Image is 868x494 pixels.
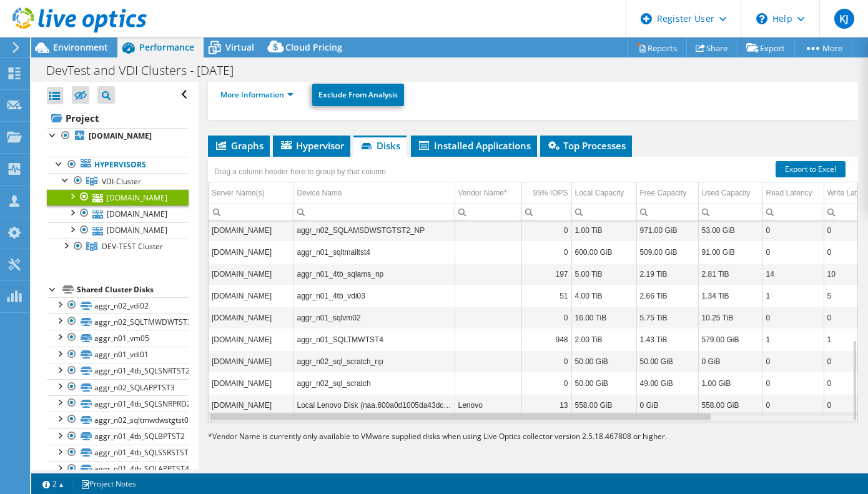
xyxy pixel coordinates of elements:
a: aggr_n01_4tb_SQLAPPTST4 [47,461,189,477]
td: Column Device Name, Value aggr_n01_SQLTMWTST4 [293,329,455,350]
td: Column Server Name(s), Filter cell [209,204,293,220]
td: Column Used Capacity, Value 0 GiB [698,350,762,372]
td: Column Used Capacity, Filter cell [698,204,762,220]
svg: \n [756,13,767,24]
td: Column Free Capacity, Value 1.43 TiB [636,329,698,350]
a: aggr_n01_4tb_SQLBPTST2 [47,428,189,445]
span: Hypervisor [279,139,344,152]
td: Column Vendor Name*, Value [455,372,521,394]
td: Column 95% IOPS, Value 51 [521,285,571,307]
a: aggr_n02_SQLTMWDWTST3 [47,314,189,330]
td: Column Local Capacity, Value 4.00 TiB [571,285,636,307]
span: DEV-TEST Cluster [102,241,163,252]
td: Column 95% IOPS, Value 0 [521,219,571,241]
td: Column Local Capacity, Value 1.00 TiB [571,219,636,241]
td: Column Local Capacity, Value 50.00 GiB [571,372,636,394]
span: Environment [53,41,108,53]
a: Hypervisors [47,157,189,173]
a: [DOMAIN_NAME] [47,205,189,222]
p: Vendor Name is currently only available to VMware supplied disks when using Live Optics collector... [208,430,801,443]
a: Project [47,108,189,128]
td: Column Device Name, Value Local Lenovo Disk (naa.600a0d1005da43dc297 [293,394,455,416]
td: Column 95% IOPS, Value 0 [521,350,571,372]
td: Column Used Capacity, Value 91.00 GiB [698,241,762,263]
td: Column Device Name, Value aggr_n01_4tb_sqlams_np [293,263,455,285]
td: Column Server Name(s), Value vdiesxprd02.trimac.com [209,307,293,329]
td: Column Read Latency, Value 0 [762,394,824,416]
a: aggr_n02_vdi02 [47,297,189,314]
td: Column Device Name, Filter cell [293,204,455,220]
td: Column Read Latency, Value 0 [762,241,824,263]
span: Installed Applications [417,139,531,152]
td: Column Vendor Name*, Value [455,219,521,241]
td: Column Used Capacity, Value 1.00 GiB [698,372,762,394]
td: Column Free Capacity, Value 0 GiB [636,394,698,416]
td: Column Device Name, Value aggr_n02_sql_scratch [293,372,455,394]
td: Column Local Capacity, Filter cell [571,204,636,220]
td: Column Vendor Name*, Value [455,307,521,329]
td: Column Server Name(s), Value vdiesxprd02.trimac.com [209,263,293,285]
a: [DOMAIN_NAME] [47,222,189,239]
td: Column Local Capacity, Value 50.00 GiB [571,350,636,372]
td: Column Vendor Name*, Value Lenovo [455,394,521,416]
a: aggr_n01_4tb_SQLSNRTST2 [47,363,189,379]
td: Column Free Capacity, Value 509.00 GiB [636,241,698,263]
td: Column Server Name(s), Value vdiesxprd02.trimac.com [209,219,293,241]
a: Project Notes [72,476,145,492]
td: Column Read Latency, Value 1 [762,329,824,350]
td: Column Device Name, Value aggr_n01_sqlvm02 [293,307,455,329]
td: Device Name Column [293,182,455,204]
div: Device Name [297,185,342,200]
td: Column Free Capacity, Value 5.75 TiB [636,307,698,329]
td: Used Capacity Column [698,182,762,204]
span: Cloud Pricing [285,41,342,53]
td: Column Local Capacity, Value 558.00 GiB [571,394,636,416]
td: Column Device Name, Value aggr_n02_sql_scratch_np [293,350,455,372]
a: Export to Excel [776,161,846,177]
a: Reports [627,38,687,57]
td: Column Server Name(s), Value vdiesxprd02.trimac.com [209,329,293,350]
div: Vendor Name* [458,185,507,200]
td: Column Vendor Name*, Value [455,329,521,350]
span: Virtual [225,41,254,53]
td: Column Read Latency, Value 14 [762,263,824,285]
a: aggr_n02_sqltmwdwstgtst01 [47,412,189,428]
td: Column Used Capacity, Value 1.34 TiB [698,285,762,307]
td: Column Free Capacity, Value 50.00 GiB [636,350,698,372]
td: Column Device Name, Value aggr_n02_SQLAMSDWSTGTST2_NP [293,219,455,241]
td: Column Read Latency, Filter cell [762,204,824,220]
td: Column Free Capacity, Value 971.00 GiB [636,219,698,241]
a: VDI-Cluster [47,173,189,189]
td: Column Server Name(s), Value vdiesxprd02.trimac.com [209,241,293,263]
td: Column 95% IOPS, Value 948 [521,329,571,350]
td: Column Used Capacity, Value 2.81 TiB [698,263,762,285]
a: Share [686,38,737,57]
a: aggr_n01_vm05 [47,330,189,346]
td: Free Capacity Column [636,182,698,204]
span: Top Processes [546,139,626,152]
td: Column Used Capacity, Value 558.00 GiB [698,394,762,416]
td: Column Free Capacity, Value 2.19 TiB [636,263,698,285]
td: Vendor Name* Column [455,182,521,204]
a: aggr_n01_vdi01 [47,347,189,363]
td: Column Local Capacity, Value 2.00 TiB [571,329,636,350]
td: Column Server Name(s), Value vdiesxprd02.trimac.com [209,394,293,416]
td: Column Free Capacity, Filter cell [636,204,698,220]
a: aggr_n01_4tb_SQLSSRSTST2 [47,445,189,461]
td: Column Local Capacity, Value 600.00 GiB [571,241,636,263]
td: Column Read Latency, Value 0 [762,219,824,241]
td: Column Used Capacity, Value 579.00 GiB [698,329,762,350]
td: Column 95% IOPS, Filter cell [521,204,571,220]
td: Column Free Capacity, Value 49.00 GiB [636,372,698,394]
div: Local Capacity [575,185,624,200]
a: [DOMAIN_NAME] [47,128,189,144]
td: Column Read Latency, Value 0 [762,307,824,329]
div: Server Name(s) [212,185,265,200]
td: Column Local Capacity, Value 16.00 TiB [571,307,636,329]
span: KJ [834,9,854,29]
a: aggr_n01_4tb_SQLSNRPRD2 [47,395,189,412]
span: Disks [360,139,400,152]
div: Read Latency [766,185,812,200]
td: Column Vendor Name*, Value [455,263,521,285]
a: Export [737,38,795,57]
